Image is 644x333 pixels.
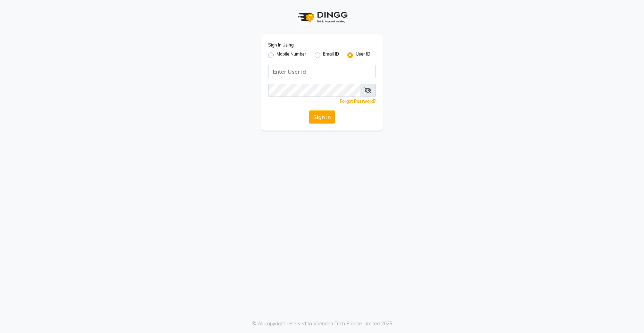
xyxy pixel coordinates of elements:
img: logo1.svg [294,7,350,27]
label: Sign In Using: [268,42,295,48]
label: Email ID [323,51,339,59]
input: Username [268,65,376,78]
label: User ID [356,51,370,59]
label: Mobile Number [276,51,306,59]
a: Forgot Password? [340,99,376,104]
button: Sign In [309,110,335,124]
input: Username [268,84,360,97]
